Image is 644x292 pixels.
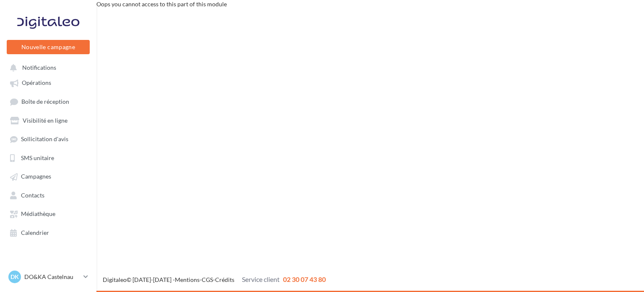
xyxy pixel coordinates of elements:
a: Calendrier [5,225,91,240]
a: Opérations [5,75,91,90]
a: Campagnes [5,168,91,184]
span: Oops you cannot access to this part of this module [96,0,227,8]
a: Visibilité en ligne [5,113,91,128]
span: Service client [242,275,280,283]
a: DK DO&KA Castelnau [7,269,90,285]
a: Crédits [215,276,234,283]
span: Opérations [22,79,51,87]
span: Calendrier [21,229,49,236]
span: Contacts [21,192,44,199]
span: 02 30 07 43 80 [283,275,326,283]
span: SMS unitaire [21,154,54,161]
a: Digitaleo [103,276,127,283]
a: Boîte de réception [5,94,91,109]
span: Campagnes [21,173,51,180]
a: Médiathèque [5,206,91,221]
span: Boîte de réception [21,98,69,105]
a: SMS unitaire [5,150,91,165]
a: Sollicitation d'avis [5,131,91,146]
a: Mentions [175,276,200,283]
span: DK [10,273,19,281]
a: Contacts [5,187,91,203]
a: CGS [202,276,213,283]
span: Visibilité en ligne [23,117,68,124]
span: Notifications [22,64,56,71]
span: Médiathèque [21,210,55,218]
span: Sollicitation d'avis [21,136,68,143]
span: © [DATE]-[DATE] - - - [103,276,326,283]
button: Nouvelle campagne [7,40,90,54]
p: DO&KA Castelnau [24,273,80,281]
